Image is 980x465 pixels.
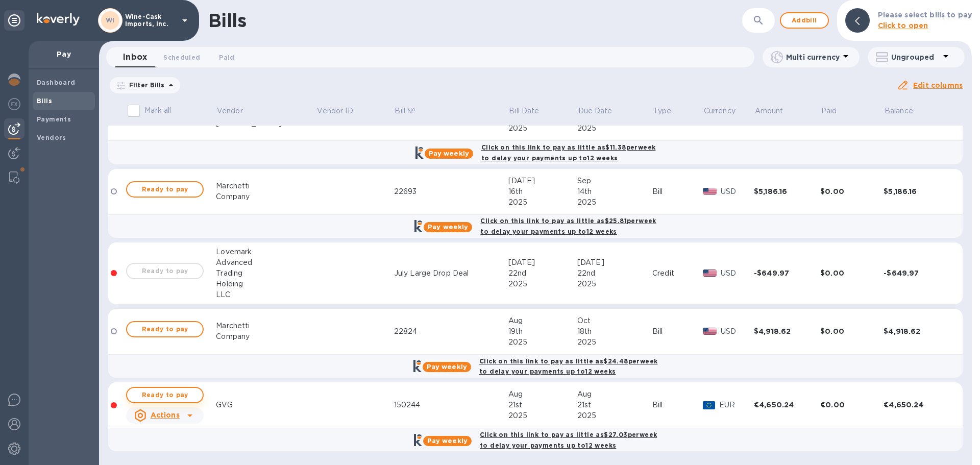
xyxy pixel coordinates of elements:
div: Aug [577,389,652,400]
p: Vendor [217,106,243,116]
div: 19th [508,326,577,337]
div: 22824 [394,326,508,337]
div: [DATE] [508,257,577,268]
div: [DATE] [577,257,652,268]
div: 2025 [508,197,577,208]
b: Pay weekly [427,363,467,371]
p: Ungrouped [891,52,940,62]
div: 2025 [577,197,652,208]
p: Balance [885,106,913,116]
div: Credit [652,268,703,279]
span: Inbox [123,50,147,64]
span: Ready to pay [135,323,194,335]
span: Due Date [578,106,626,116]
h1: Bills [208,10,246,31]
b: Click on this link to pay as little as $27.03 per week to delay your payments up to 12 weeks [480,431,657,449]
p: Vendor ID [317,106,353,116]
p: USD [721,268,754,279]
div: 14th [577,186,652,197]
span: Amount [755,106,797,116]
div: $0.00 [820,186,884,197]
div: LLC [216,289,316,300]
b: Please select bills to pay [878,11,972,19]
img: Foreign exchange [8,98,20,110]
div: [DATE] [508,176,577,186]
b: WI [106,16,115,24]
div: Bill [652,326,703,337]
span: Add bill [789,14,820,27]
div: 22nd [508,268,577,279]
div: 2025 [577,279,652,289]
div: -$649.97 [754,268,820,278]
u: Actions [151,411,180,419]
span: Bill № [395,106,429,116]
button: Ready to pay [126,181,204,198]
div: $5,186.16 [884,186,950,197]
div: Trading [216,268,316,279]
span: Vendor [217,106,256,116]
b: Dashboard [37,79,76,86]
b: Pay weekly [427,437,468,445]
div: $0.00 [820,268,884,278]
b: Click on this link to pay as little as $11.38 per week to delay your payments up to 12 weeks [481,143,655,162]
div: 2025 [577,123,652,134]
p: Multi currency [786,52,840,62]
b: Pay weekly [429,150,469,157]
div: Marchetti [216,181,316,191]
div: $4,918.62 [754,326,820,336]
div: Bill [652,186,703,197]
div: 21st [577,400,652,410]
div: Marchetti [216,321,316,331]
b: Payments [37,115,71,123]
p: Wine-Cask Imports, Inc. [125,13,176,28]
span: Paid [219,52,234,63]
div: 2025 [577,410,652,421]
div: Company [216,191,316,202]
div: Oct [577,315,652,326]
span: Scheduled [163,52,200,63]
div: $4,918.62 [884,326,950,336]
p: Filter Bills [125,81,165,89]
span: Paid [821,106,850,116]
div: Lovemark [216,247,316,257]
div: 150244 [394,400,508,410]
p: USD [721,326,754,337]
img: Logo [37,13,80,26]
p: Due Date [578,106,612,116]
span: Bill Date [509,106,552,116]
div: 2025 [508,123,577,134]
span: Ready to pay [135,389,194,401]
p: Paid [821,106,837,116]
p: Bill Date [509,106,539,116]
div: GVG [216,400,316,410]
div: 21st [508,400,577,410]
div: Advanced [216,257,316,268]
b: Pay weekly [428,223,468,231]
p: Type [653,106,672,116]
b: Bills [37,97,52,105]
span: Balance [885,106,926,116]
div: €4,650.24 [884,400,950,410]
div: €0.00 [820,400,884,410]
span: Vendor ID [317,106,366,116]
span: Ready to pay [135,183,194,195]
img: USD [703,328,717,335]
b: Click to open [878,21,928,30]
img: USD [703,270,717,277]
div: 16th [508,186,577,197]
b: Vendors [37,134,66,141]
div: 2025 [508,337,577,348]
button: Addbill [780,12,829,29]
div: 2025 [508,279,577,289]
p: Currency [704,106,736,116]
p: EUR [719,400,754,410]
p: Bill № [395,106,415,116]
div: $0.00 [820,326,884,336]
div: 2025 [508,410,577,421]
div: 22693 [394,186,508,197]
div: Company [216,331,316,342]
div: Aug [508,389,577,400]
div: 18th [577,326,652,337]
div: 22nd [577,268,652,279]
